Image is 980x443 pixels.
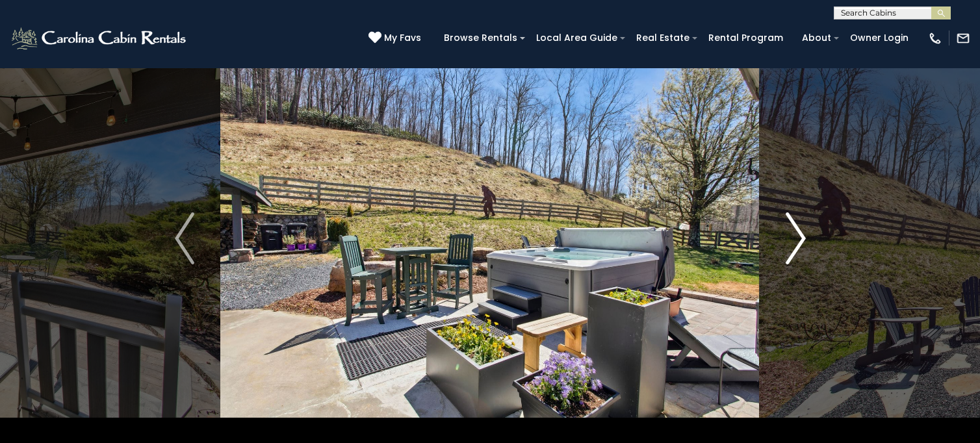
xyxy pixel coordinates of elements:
a: Rental Program [702,28,790,48]
a: Real Estate [630,28,696,48]
a: My Favs [368,31,424,45]
img: arrow [786,212,805,264]
span: My Favs [384,31,421,45]
img: phone-regular-white.png [928,31,942,45]
a: Local Area Guide [530,28,624,48]
a: About [795,28,838,48]
a: Browse Rentals [437,28,524,48]
a: Owner Login [844,28,915,48]
img: arrow [175,212,194,264]
img: White-1-2.png [10,25,190,51]
img: mail-regular-white.png [956,31,970,45]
